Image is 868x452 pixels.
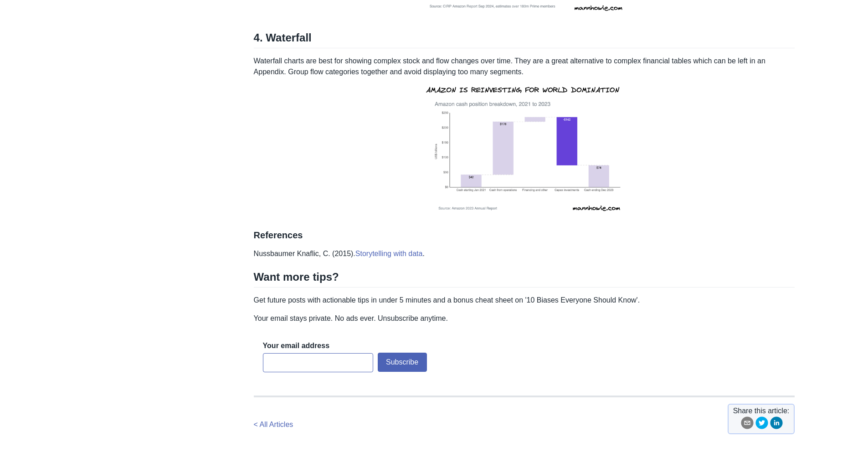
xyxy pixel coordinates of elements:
[770,416,783,432] button: linkedin
[254,31,795,48] h2: 4. Waterfall
[733,406,790,416] span: Share this article:
[741,416,754,432] button: email
[416,77,632,219] img: waterfall
[254,230,795,241] h3: References
[263,341,329,351] label: Your email address
[378,353,427,372] button: Subscribe
[254,270,795,288] h2: Want more tips?
[254,313,795,324] p: Your email stays private. No ads ever. Unsubscribe anytime.
[254,295,795,306] p: Get future posts with actionable tips in under 5 minutes and a bonus cheat sheet on '10 Biases Ev...
[254,421,293,428] a: < All Articles
[755,416,768,432] button: twitter
[254,56,795,219] p: Waterfall charts are best for showing complex stock and flow changes over time. They are a great ...
[355,250,423,257] a: Storytelling with data
[254,248,795,259] p: Nussbaumer Knaflic, C. (2015). .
